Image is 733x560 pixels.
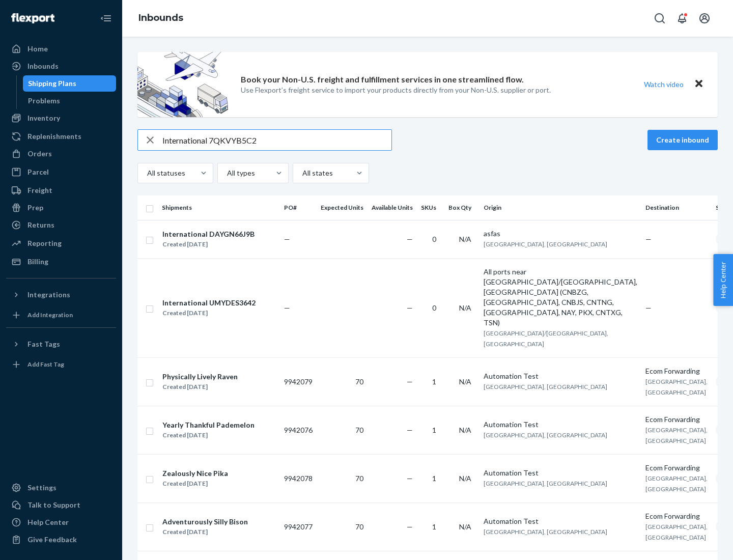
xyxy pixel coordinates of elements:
p: Book your Non-U.S. freight and fulfillment services in one streamlined flow. [241,74,524,86]
a: Orders [6,146,116,162]
a: Inventory [6,110,116,126]
div: Created [DATE] [162,308,256,318]
div: Orders [27,149,52,159]
div: Give Feedback [27,535,77,545]
div: Home [27,44,48,54]
span: [GEOGRAPHIC_DATA], [GEOGRAPHIC_DATA] [484,431,607,439]
span: [GEOGRAPHIC_DATA]/[GEOGRAPHIC_DATA], [GEOGRAPHIC_DATA] [484,329,608,348]
th: Expected Units [317,195,368,220]
div: Created [DATE] [162,527,248,537]
div: Automation Test [484,516,637,526]
div: Ecom Forwarding [645,463,708,473]
div: Problems [28,96,60,106]
div: Automation Test [484,468,637,478]
th: Box Qty [444,195,480,220]
div: Freight [27,185,52,195]
button: Give Feedback [6,531,116,548]
th: SKUs [417,195,444,220]
div: Created [DATE] [162,430,255,440]
a: Inbounds [6,58,116,74]
div: Ecom Forwarding [645,511,708,521]
span: [GEOGRAPHIC_DATA], [GEOGRAPHIC_DATA] [645,523,708,541]
button: Open account menu [694,8,715,29]
ol: breadcrumbs [130,4,191,33]
div: Parcel [27,167,49,177]
div: International DAYGN66J9B [162,229,255,239]
button: Open notifications [672,8,692,29]
a: Settings [6,480,116,496]
span: — [645,303,652,312]
div: Yearly Thankful Pademelon [162,420,255,430]
div: Automation Test [484,419,637,430]
span: — [407,474,413,483]
a: Home [6,41,116,57]
span: [GEOGRAPHIC_DATA], [GEOGRAPHIC_DATA] [484,480,607,487]
a: Replenishments [6,128,116,145]
span: N/A [459,377,471,386]
span: 1 [432,474,436,483]
div: Inbounds [27,61,59,71]
button: Fast Tags [6,336,116,352]
span: [GEOGRAPHIC_DATA], [GEOGRAPHIC_DATA] [645,426,708,444]
span: 70 [355,377,363,386]
div: Billing [27,257,48,267]
a: Problems [23,93,117,109]
div: Shipping Plans [28,78,76,89]
button: Integrations [6,287,116,303]
span: — [284,235,290,243]
a: Help Center [6,514,116,530]
input: All types [226,168,227,178]
div: Reporting [27,238,62,248]
span: 1 [432,522,436,531]
div: Inventory [27,113,60,123]
button: Close Navigation [96,8,116,29]
a: Billing [6,254,116,270]
div: Returns [27,220,54,230]
span: N/A [459,303,471,312]
a: Prep [6,200,116,216]
span: [GEOGRAPHIC_DATA], [GEOGRAPHIC_DATA] [484,383,607,390]
div: Replenishments [27,131,81,142]
a: Parcel [6,164,116,180]
p: Use Flexport’s freight service to import your products directly from your Non-U.S. supplier or port. [241,85,551,95]
img: Flexport logo [11,13,54,23]
a: Inbounds [138,12,183,23]
div: Automation Test [484,371,637,381]
span: — [407,235,413,243]
span: 70 [355,426,363,434]
span: N/A [459,235,471,243]
span: 1 [432,377,436,386]
td: 9942076 [280,406,317,454]
div: Created [DATE] [162,479,228,489]
td: 9942079 [280,357,317,406]
div: International UMYDES3642 [162,298,256,308]
button: Open Search Box [650,8,670,29]
span: 70 [355,474,363,483]
div: Created [DATE] [162,382,238,392]
span: — [284,303,290,312]
div: Settings [27,483,57,493]
span: N/A [459,474,471,483]
td: 9942077 [280,502,317,551]
div: Adventurously Silly Bison [162,517,248,527]
span: 0 [432,303,436,312]
th: PO# [280,195,317,220]
div: Zealously Nice Pika [162,468,228,479]
div: Prep [27,203,43,213]
a: Shipping Plans [23,75,117,92]
a: Add Fast Tag [6,356,116,373]
div: Created [DATE] [162,239,255,249]
div: Ecom Forwarding [645,366,708,376]
span: [GEOGRAPHIC_DATA], [GEOGRAPHIC_DATA] [645,378,708,396]
div: Add Integration [27,311,73,319]
th: Available Units [368,195,417,220]
span: — [645,235,652,243]
span: [GEOGRAPHIC_DATA], [GEOGRAPHIC_DATA] [645,474,708,493]
button: Close [692,77,706,92]
span: — [407,426,413,434]
a: Returns [6,217,116,233]
input: Search inbounds by name, destination, msku... [162,130,391,150]
div: Ecom Forwarding [645,414,708,425]
input: All states [301,168,302,178]
div: Integrations [27,290,70,300]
